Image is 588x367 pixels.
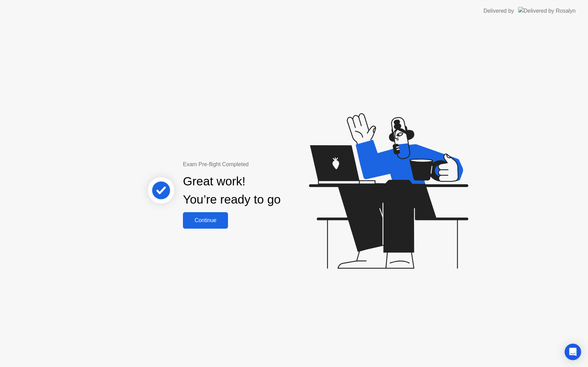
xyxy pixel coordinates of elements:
[185,217,226,223] div: Continue
[183,172,281,209] div: Great work! You’re ready to go
[483,7,514,15] div: Delivered by
[565,344,581,360] div: Open Intercom Messenger
[183,212,228,229] button: Continue
[183,160,325,169] div: Exam Pre-flight Completed
[518,7,576,15] img: Delivered by Rosalyn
